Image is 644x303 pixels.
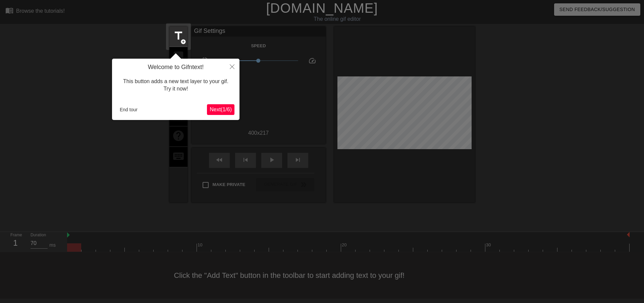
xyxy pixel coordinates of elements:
span: Next ( 1 / 6 ) [210,107,232,112]
button: Close [225,59,239,74]
h4: Welcome to Gifntext! [117,64,234,71]
button: Next [207,104,234,115]
div: This button adds a new text layer to your gif. Try it now! [117,71,234,100]
button: End tour [117,105,140,115]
